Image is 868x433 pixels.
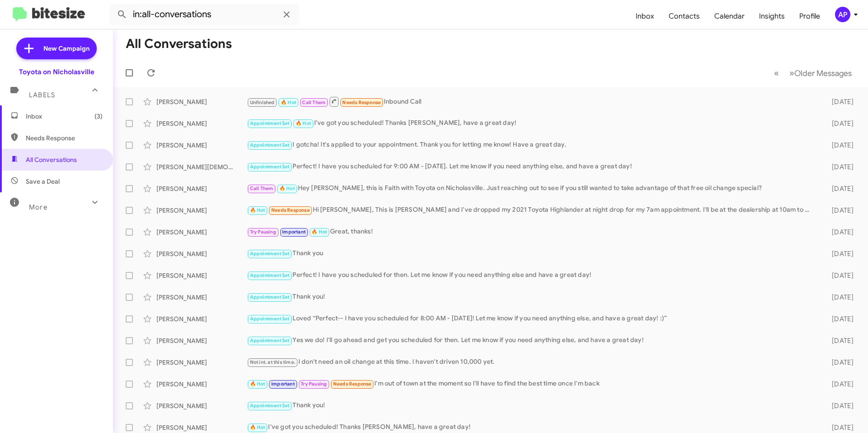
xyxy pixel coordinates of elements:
[250,316,290,322] span: Appointment Set
[19,67,94,76] div: Toyota on Nicholasville
[250,272,290,278] span: Appointment Set
[156,162,247,171] div: [PERSON_NAME][DEMOGRAPHIC_DATA]
[247,140,817,150] div: I gotcha! It's applied to your appointment. Thank you for letting me know! Have a great day.
[342,100,381,105] span: Needs Response
[247,183,817,194] div: Hey [PERSON_NAME], this is Faith with Toyota on Nicholasville. Just reaching out to see if you st...
[156,271,247,280] div: [PERSON_NAME]
[250,164,290,170] span: Appointment Set
[247,270,817,281] div: Perfect! I have you scheduled for then. Let me know if you need anything else and have a great day!
[628,3,661,29] a: Inbox
[156,423,247,432] div: [PERSON_NAME]
[302,100,325,105] span: Call Them
[247,118,817,128] div: I've got you scheduled! Thanks [PERSON_NAME], have a great day!
[26,112,103,121] span: Inbox
[774,67,779,79] span: «
[817,401,861,410] div: [DATE]
[250,120,290,126] span: Appointment Set
[156,141,247,150] div: [PERSON_NAME]
[769,64,857,82] nav: Page navigation example
[156,380,247,389] div: [PERSON_NAME]
[247,205,817,215] div: Hi [PERSON_NAME], This is [PERSON_NAME] and I've dropped my 2021 Toyota Highlander at night drop ...
[156,249,247,258] div: [PERSON_NAME]
[661,3,707,29] a: Contacts
[250,294,290,300] span: Appointment Set
[156,358,247,367] div: [PERSON_NAME]
[94,112,103,121] span: (3)
[817,336,861,345] div: [DATE]
[817,423,861,432] div: [DATE]
[26,133,103,143] span: Needs Response
[29,91,55,99] span: Labels
[250,186,274,191] span: Call Them
[250,359,295,365] span: Not int. at this time.
[250,424,265,430] span: 🔥 Hot
[156,119,247,128] div: [PERSON_NAME]
[792,3,827,29] a: Profile
[250,251,290,257] span: Appointment Set
[247,314,817,324] div: Loved “Perfect-- I have you scheduled for 8:00 AM - [DATE]! Let me know if you need anything else...
[301,381,327,387] span: Try Pausing
[282,229,306,235] span: Important
[250,338,290,343] span: Appointment Set
[250,207,265,213] span: 🔥 Hot
[247,227,817,237] div: Great, thanks!
[26,155,77,164] span: All Conversations
[769,64,784,82] button: Previous
[311,229,327,235] span: 🔥 Hot
[247,400,817,411] div: Thank you!
[156,293,247,302] div: [PERSON_NAME]
[250,100,275,105] span: Unfinished
[156,228,247,237] div: [PERSON_NAME]
[817,358,861,367] div: [DATE]
[26,177,60,186] span: Save a Deal
[817,314,861,324] div: [DATE]
[817,184,861,193] div: [DATE]
[247,248,817,259] div: Thank you
[789,67,794,79] span: »
[817,380,861,389] div: [DATE]
[817,119,861,128] div: [DATE]
[333,381,372,387] span: Needs Response
[29,203,47,211] span: More
[817,249,861,258] div: [DATE]
[247,379,817,389] div: I'm out of town at the moment so I'll have to find the best time once I'm back
[752,3,792,29] a: Insights
[156,97,247,106] div: [PERSON_NAME]
[16,38,97,59] a: New Campaign
[817,206,861,215] div: [DATE]
[247,292,817,302] div: Thank you!
[109,4,299,25] input: Search
[707,3,752,29] a: Calendar
[817,97,861,106] div: [DATE]
[827,7,858,22] button: AP
[247,96,817,107] div: Inbound Call
[784,64,857,82] button: Next
[817,141,861,150] div: [DATE]
[835,7,850,22] div: AP
[817,228,861,237] div: [DATE]
[817,162,861,171] div: [DATE]
[156,314,247,324] div: [PERSON_NAME]
[250,229,276,235] span: Try Pausing
[281,100,296,105] span: 🔥 Hot
[156,184,247,193] div: [PERSON_NAME]
[250,403,290,409] span: Appointment Set
[126,37,232,51] h1: All Conversations
[250,142,290,148] span: Appointment Set
[296,120,311,126] span: 🔥 Hot
[156,206,247,215] div: [PERSON_NAME]
[271,381,295,387] span: Important
[794,68,852,78] span: Older Messages
[279,186,295,191] span: 🔥 Hot
[247,335,817,346] div: Yes we do! I'll go ahead and get you scheduled for then. Let me know if you need anything else, a...
[156,401,247,410] div: [PERSON_NAME]
[250,381,265,387] span: 🔥 Hot
[43,44,90,53] span: New Campaign
[247,162,817,172] div: Perfect! I have you scheduled for 9:00 AM - [DATE]. Let me know if you need anything else, and ha...
[247,357,817,367] div: I don't need an oil change at this time. I haven't driven 10,000 yet.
